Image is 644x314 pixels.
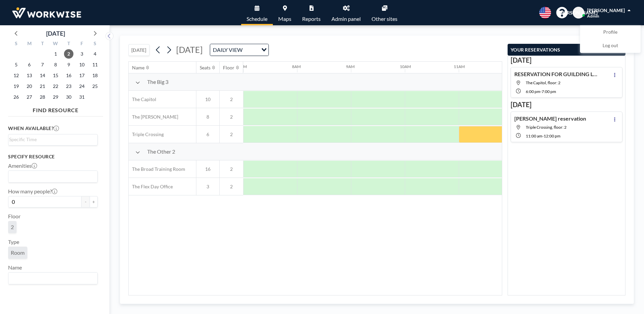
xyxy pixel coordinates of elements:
span: Tuesday, October 21, 2025 [38,82,47,91]
div: S [10,40,23,49]
button: [DATE] [128,44,150,56]
h4: RESERVATION FOR GUILDING LIGHTS [514,71,599,77]
button: - [82,196,90,208]
span: 7:00 PM [542,89,556,94]
span: The Broad Training Room [129,166,185,172]
span: Friday, October 24, 2025 [77,82,87,91]
div: Search for option [8,134,97,145]
span: The Capitol, floor: 2 [526,80,560,85]
span: Reports [302,16,321,22]
span: Thursday, October 30, 2025 [64,92,73,102]
div: S [88,40,101,49]
span: Friday, October 17, 2025 [77,71,87,80]
h3: Specify resource [8,154,98,160]
div: [DATE] [46,29,65,38]
span: 2 [220,96,243,102]
span: 3 [196,184,219,190]
div: Search for option [8,171,97,182]
div: 9AM [346,64,355,69]
span: 2 [220,131,243,137]
div: Search for option [210,44,268,56]
label: Name [8,264,22,271]
span: Thursday, October 23, 2025 [64,82,73,91]
div: 10AM [400,64,411,69]
button: + [90,196,98,208]
input: Search for option [245,45,257,54]
span: The [PERSON_NAME] [129,114,178,120]
span: Tuesday, October 7, 2025 [38,60,47,69]
span: Sunday, October 5, 2025 [11,60,21,69]
span: Triple Crossing, floor: 2 [526,125,567,130]
span: Wednesday, October 15, 2025 [51,71,60,80]
h3: [DATE] [511,100,622,109]
span: - [542,133,544,138]
div: Floor [223,65,234,71]
div: M [23,40,36,49]
img: organization-logo [11,6,83,20]
span: The Capitol [129,96,156,102]
span: [PERSON_NAME] [560,10,598,16]
span: Friday, October 3, 2025 [77,49,87,59]
span: 10 [196,96,219,102]
button: YOUR RESERVATIONS [508,44,625,56]
span: 2 [11,224,14,230]
div: W [49,40,62,49]
span: Friday, October 31, 2025 [77,92,87,102]
span: Log out [603,42,618,49]
span: Saturday, October 25, 2025 [90,82,100,91]
span: 6 [196,131,219,137]
span: Admin [587,13,599,19]
input: Search for option [9,136,94,143]
span: Wednesday, October 1, 2025 [51,49,60,59]
span: Thursday, October 9, 2025 [64,60,73,69]
div: T [36,40,49,49]
span: Saturday, October 11, 2025 [90,60,100,69]
span: Monday, October 27, 2025 [25,92,34,102]
div: T [62,40,75,49]
a: Log out [580,39,640,53]
div: Seats [200,65,211,71]
h3: [DATE] [511,56,622,64]
span: Monday, October 20, 2025 [25,82,34,91]
span: 2 [220,114,243,120]
span: Friday, October 10, 2025 [77,60,87,69]
span: Monday, October 6, 2025 [25,60,34,69]
label: How many people? [8,188,57,195]
span: Schedule [247,16,267,22]
input: Search for option [9,274,94,283]
span: Sunday, October 26, 2025 [11,92,21,102]
span: Room [11,249,25,256]
span: Sunday, October 19, 2025 [11,82,21,91]
div: 11AM [454,64,465,69]
span: Other sites [372,16,397,22]
input: Search for option [9,172,94,181]
h4: FIND RESOURCE [8,104,103,114]
span: Triple Crossing [129,131,164,137]
span: The Flex Day Office [129,184,173,190]
span: [PERSON_NAME] [587,7,625,13]
span: Maps [278,16,291,22]
span: Wednesday, October 22, 2025 [51,82,60,91]
label: Amenities [8,162,37,169]
label: Type [8,239,19,245]
span: 8 [196,114,219,120]
span: DAILY VIEW [212,45,244,54]
span: 6:00 PM [526,89,540,94]
span: 12:00 PM [544,133,560,138]
div: F [75,40,88,49]
span: [DATE] [176,44,203,55]
span: Saturday, October 18, 2025 [90,71,100,80]
span: Wednesday, October 8, 2025 [51,60,60,69]
span: Tuesday, October 14, 2025 [38,71,47,80]
span: Saturday, October 4, 2025 [90,49,100,59]
span: 2 [220,166,243,172]
h4: [PERSON_NAME] reservation [514,115,586,122]
div: Name [132,65,144,71]
span: 2 [220,184,243,190]
span: Admin panel [331,16,361,22]
label: Floor [8,213,21,220]
div: 8AM [292,64,301,69]
span: The Other 2 [147,148,175,155]
span: 11:00 AM [526,133,542,138]
span: The Big 3 [147,78,168,85]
